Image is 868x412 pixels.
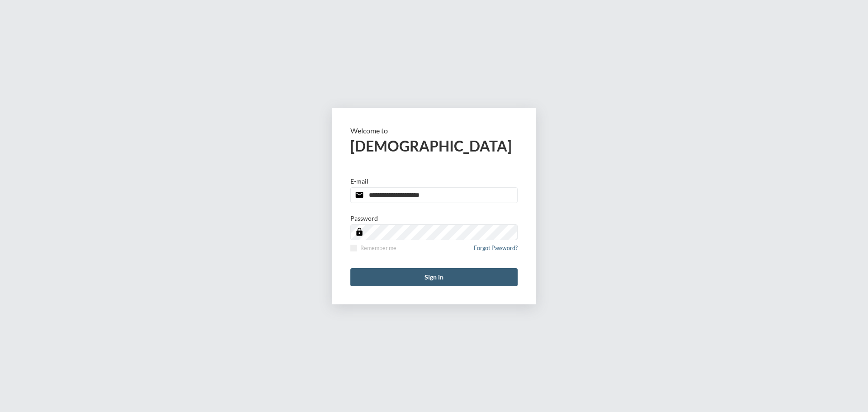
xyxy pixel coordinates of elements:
h2: [DEMOGRAPHIC_DATA] [350,137,518,155]
a: Forgot Password? [474,245,518,257]
p: E-mail [350,177,368,185]
label: Remember me [350,245,396,251]
p: Welcome to [350,126,518,135]
p: Password [350,214,378,222]
button: Sign in [350,268,518,286]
